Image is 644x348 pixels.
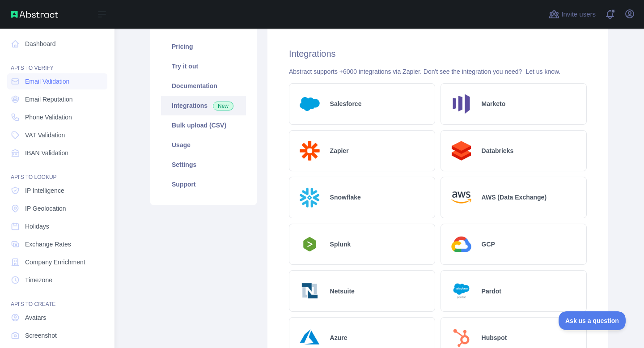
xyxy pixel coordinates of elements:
span: Screenshot [25,331,57,340]
img: Logo [448,231,475,258]
iframe: Toggle Customer Support [559,311,626,330]
a: IP Intelligence [7,182,107,199]
img: Logo [448,184,475,211]
img: Logo [448,91,475,117]
span: VAT Validation [25,131,65,140]
a: Let us know. [525,68,560,75]
img: Logo [448,278,475,304]
a: Timezone [7,272,107,288]
a: VAT Validation [7,127,107,143]
span: Phone Validation [25,113,72,122]
a: Documentation [161,76,246,96]
img: Logo [297,278,323,304]
h2: Integrations [289,47,587,60]
a: Try it out [161,56,246,76]
h2: Pardot [482,287,501,296]
a: Email Reputation [7,91,107,107]
h2: Salesforce [330,99,362,108]
span: Email Reputation [25,95,73,104]
h2: AWS (Data Exchange) [482,193,547,202]
a: Email Validation [7,73,107,89]
img: Logo [297,91,323,117]
div: API'S TO VERIFY [7,54,107,72]
div: API'S TO CREATE [7,290,107,308]
h2: Netsuite [330,287,355,296]
a: Holidays [7,218,107,234]
h2: GCP [482,240,495,249]
span: Holidays [25,222,49,231]
a: Support [161,174,246,194]
span: Exchange Rates [25,240,71,249]
h2: Snowflake [330,193,361,202]
h2: Marketo [482,99,506,108]
a: Exchange Rates [7,236,107,252]
button: Invite users [547,7,597,21]
h2: Databricks [482,146,514,155]
img: Logo [297,138,323,164]
a: Screenshot [7,327,107,344]
a: Bulk upload (CSV) [161,115,246,135]
a: Integrations New [161,96,246,115]
h2: Zapier [330,146,349,155]
a: IP Geolocation [7,200,107,216]
h2: Splunk [330,240,351,249]
span: Timezone [25,276,52,284]
img: Logo [297,234,323,254]
a: Avatars [7,310,107,326]
a: Dashboard [7,36,107,52]
span: Company Enrichment [25,258,85,267]
a: Phone Validation [7,109,107,125]
a: IBAN Validation [7,145,107,161]
span: Invite users [561,9,596,20]
h2: Hubspot [482,333,507,342]
img: Logo [297,184,323,211]
h2: Azure [330,333,347,342]
span: Avatars [25,313,46,322]
img: Logo [448,138,475,164]
span: New [213,102,233,110]
span: IP Intelligence [25,186,64,195]
a: Company Enrichment [7,254,107,270]
span: IBAN Validation [25,149,68,157]
a: Pricing [161,37,246,56]
span: Email Validation [25,77,69,86]
a: Settings [161,155,246,174]
div: API'S TO LOOKUP [7,163,107,181]
span: IP Geolocation [25,204,66,213]
div: Abstract supports +6000 integrations via Zapier. Don't see the integration you need? [289,67,587,76]
img: Abstract API [11,11,58,18]
a: Usage [161,135,246,155]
